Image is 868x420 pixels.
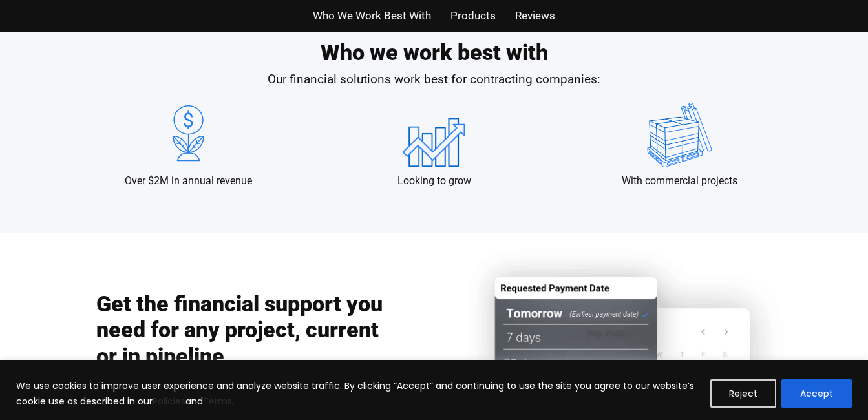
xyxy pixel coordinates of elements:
[313,6,431,25] a: Who We Work Best With
[16,378,701,409] p: We use cookies to improve user experience and analyze website traffic. By clicking “Accept” and c...
[203,395,232,408] a: Terms
[622,174,737,188] p: With commercial projects
[66,16,803,63] h2: Who we work best with
[125,174,252,188] p: Over $2M in annual revenue
[96,291,387,370] h2: Get the financial support you need for any project, current or in pipeline
[450,6,496,25] a: Products
[781,379,852,408] button: Accept
[515,6,555,25] a: Reviews
[710,379,776,408] button: Reject
[397,174,471,188] p: Looking to grow
[153,395,185,408] a: Policies
[66,70,803,89] p: Our financial solutions work best for contracting companies:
